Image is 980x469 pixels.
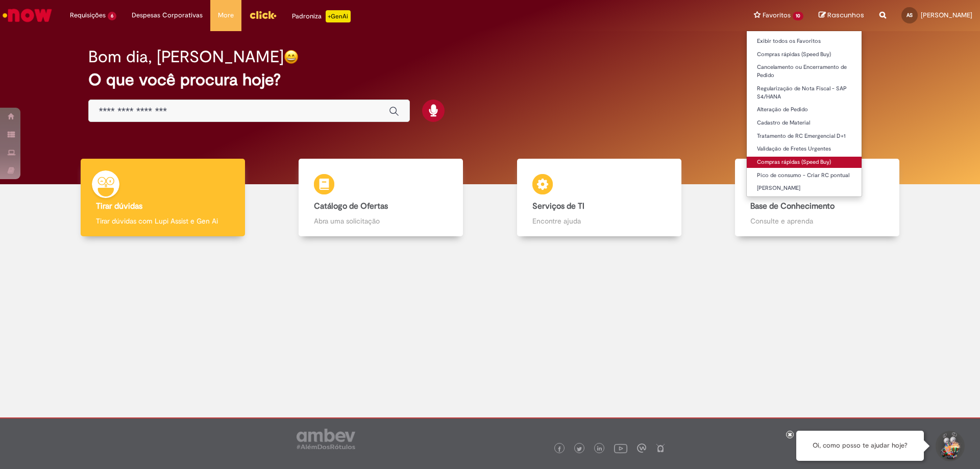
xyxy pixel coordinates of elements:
[747,183,862,194] a: [PERSON_NAME]
[88,48,284,66] h2: Bom dia, [PERSON_NAME]
[763,10,791,20] span: Favoritos
[249,7,277,22] img: click_logo_yellow_360x200.png
[96,216,230,226] p: Tirar dúvidas com Lupi Assist e Gen Ai
[218,10,234,20] span: More
[1,5,54,26] img: ServiceNow
[292,10,351,22] div: Padroniza
[577,447,582,452] img: logo_footer_twitter.png
[557,447,562,452] img: logo_footer_facebook.png
[746,31,862,197] ul: Favoritos
[747,83,862,102] a: Regularização de Nota Fiscal - SAP S4/HANA
[297,429,355,449] img: logo_footer_ambev_rotulo_gray.png
[54,159,272,237] a: Tirar dúvidas Tirar dúvidas com Lupi Assist e Gen Ai
[747,49,862,60] a: Compras rápidas (Speed Buy)
[96,201,142,211] b: Tirar dúvidas
[272,159,491,237] a: Catálogo de Ofertas Abra uma solicitação
[819,11,864,20] a: Rascunhos
[532,216,666,226] p: Encontre ajuda
[827,10,864,20] span: Rascunhos
[656,443,665,453] img: logo_footer_naosei.png
[708,159,927,237] a: Base de Conhecimento Consulte e aprenda
[921,11,972,19] span: [PERSON_NAME]
[108,12,116,20] span: 6
[88,71,892,89] h2: O que você procura hoje?
[132,10,203,20] span: Despesas Corporativas
[747,157,862,168] a: Compras rápidas (Speed Buy)
[597,446,602,452] img: logo_footer_linkedin.png
[750,201,835,211] b: Base de Conhecimento
[747,104,862,115] a: Alteração de Pedido
[906,12,913,18] span: AS
[314,216,448,226] p: Abra uma solicitação
[747,117,862,129] a: Cadastro de Material
[793,12,803,20] span: 10
[614,441,627,455] img: logo_footer_youtube.png
[637,443,646,453] img: logo_footer_workplace.png
[934,431,965,461] button: Iniciar Conversa de Suporte
[750,216,884,226] p: Consulte e aprenda
[796,431,924,461] div: Oi, como posso te ajudar hoje?
[747,170,862,181] a: Pico de consumo - Criar RC pontual
[284,50,299,64] img: happy-face.png
[747,143,862,155] a: Validação de Fretes Urgentes
[747,131,862,142] a: Tratamento de RC Emergencial D+1
[747,36,862,47] a: Exibir todos os Favoritos
[747,62,862,81] a: Cancelamento ou Encerramento de Pedido
[490,159,708,237] a: Serviços de TI Encontre ajuda
[326,10,351,22] p: +GenAi
[532,201,584,211] b: Serviços de TI
[70,10,106,20] span: Requisições
[314,201,388,211] b: Catálogo de Ofertas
